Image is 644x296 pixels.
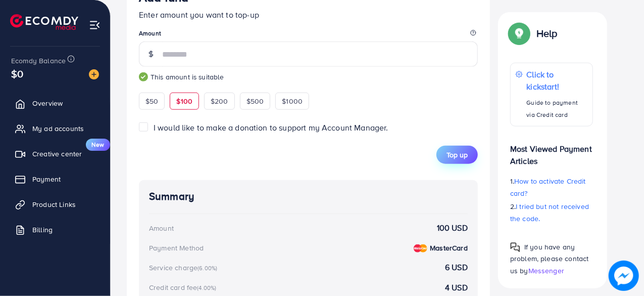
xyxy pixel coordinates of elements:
img: guide [139,72,148,81]
small: (4.00%) [197,284,216,292]
div: Service charge [149,263,220,273]
p: Click to kickstart! [527,68,587,93]
p: 2. [510,200,593,225]
p: Enter amount you want to top-up [139,9,478,21]
img: image [89,69,99,79]
span: Ecomdy Balance [11,56,66,66]
span: $1000 [282,96,303,106]
a: Product Links [8,194,103,215]
span: $100 [176,96,192,106]
span: $500 [246,96,264,106]
span: My ad accounts [32,123,84,134]
legend: Amount [139,29,478,41]
span: $200 [211,96,228,106]
a: Payment [8,169,103,189]
p: 1. [510,175,593,199]
span: New [86,139,110,151]
img: Popup guide [510,242,520,252]
strong: 4 USD [445,282,468,293]
div: Credit card fee [149,282,220,292]
strong: MasterCard [430,243,468,253]
button: Top up [436,146,478,164]
span: I would like to make a donation to support my Account Manager. [154,122,388,133]
img: credit [414,244,427,252]
span: Billing [32,225,53,235]
p: Guide to payment via Credit card [527,97,587,121]
strong: 6 USD [445,262,468,273]
span: Messenger [528,265,564,275]
a: Creative centerNew [8,144,103,164]
span: $50 [145,96,158,106]
p: Most Viewed Payment Articles [510,135,593,167]
span: Payment [32,174,61,184]
img: logo [10,14,78,30]
strong: 100 USD [437,222,468,234]
small: This amount is suitable [139,72,478,82]
img: menu [89,19,101,31]
span: Overview [32,98,63,108]
div: Payment Method [149,243,204,253]
small: (6.00%) [197,264,217,272]
a: My ad accounts [8,118,103,139]
img: Popup guide [510,24,528,43]
span: If you have any problem, please contact us by [510,242,589,275]
span: Creative center [32,149,82,159]
img: image [609,261,639,291]
span: Top up [447,150,468,160]
span: I tried but not received the code. [510,201,589,224]
span: Product Links [32,199,76,209]
span: How to activate Credit card? [510,176,586,198]
h4: Summary [149,190,468,203]
p: Help [536,27,558,39]
div: Amount [149,223,174,233]
span: $0 [11,66,23,81]
a: Billing [8,220,103,240]
a: Overview [8,93,103,113]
